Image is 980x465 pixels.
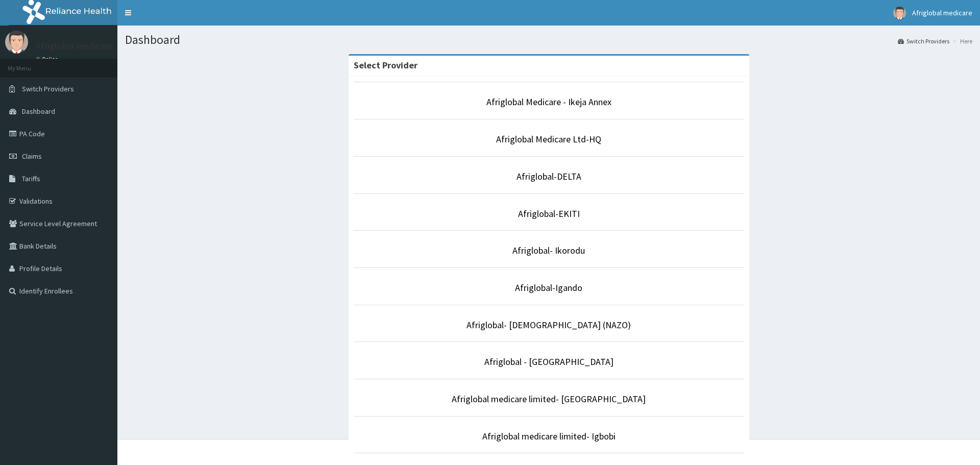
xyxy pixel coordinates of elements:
[515,282,582,293] a: Afriglobal-Igando
[125,33,972,46] h1: Dashboard
[22,84,74,93] span: Switch Providers
[36,41,113,51] p: Afriglobal medicare
[512,244,585,256] a: Afriglobal- Ikorodu
[893,7,906,19] img: User Image
[22,107,55,116] span: Dashboard
[5,31,28,54] img: User Image
[950,37,972,45] li: Here
[517,170,581,182] a: Afriglobal-DELTA
[496,133,601,145] a: Afriglobal Medicare Ltd-HQ
[486,96,611,108] a: Afriglobal Medicare - Ikeja Annex
[898,37,949,45] a: Switch Providers
[912,8,972,17] span: Afriglobal medicare
[22,174,40,183] span: Tariffs
[518,208,580,219] a: Afriglobal-EKITI
[482,430,616,442] a: Afriglobal medicare limited- Igbobi
[22,152,42,161] span: Claims
[354,59,418,71] strong: Select Provider
[484,356,614,368] a: Afriglobal - [GEOGRAPHIC_DATA]
[467,319,631,331] a: Afriglobal- [DEMOGRAPHIC_DATA] (NAZO)
[36,56,60,63] a: Online
[452,393,646,405] a: Afriglobal medicare limited- [GEOGRAPHIC_DATA]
